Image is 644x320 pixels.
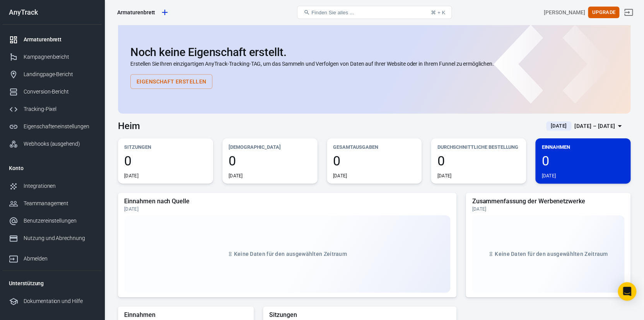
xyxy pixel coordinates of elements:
font: Kampagnenbericht [24,54,69,60]
font: Nutzung und Abrechnung [24,235,85,241]
button: Finden Sie alles ...⌘ + K [297,6,452,19]
a: Landingpage-Bericht [3,66,102,83]
font: [DEMOGRAPHIC_DATA] [229,144,281,150]
font: Integrationen [24,183,56,189]
font: Tracking-Pixel [24,106,56,112]
font: Benutzereinstellungen [24,218,77,224]
font: Armaturenbrett [24,36,61,43]
font: Einnahmen [124,311,155,318]
font: 0 [542,153,549,169]
font: Webhooks (ausgehend) [24,141,80,147]
font: Upgrade [592,9,615,15]
a: Nutzung und Abrechnung [3,230,102,247]
font: Einnahmen [542,144,570,150]
font: AnyTrack [9,8,38,16]
a: Armaturenbrett [3,31,102,48]
font: 0 [124,153,132,169]
button: [DATE][DATE] – [DATE] [540,120,630,133]
a: Benutzereinstellungen [3,212,102,230]
a: Abmelden [619,3,638,22]
font: Conversion-Bericht [24,89,69,95]
font: 0 [333,153,340,169]
button: Eigenschaft erstellen [130,74,212,89]
font: Keine Daten für den ausgewählten Zeitraum [234,251,347,257]
font: [DATE] [472,206,486,212]
font: Landingpage-Bericht [24,71,73,77]
a: Neue Eigenschaft erstellen [158,6,171,19]
font: Konto [9,165,24,171]
a: Eigenschafteneinstellungen [3,118,102,135]
font: Noch keine Eigenschaft erstellt. [130,46,286,59]
font: Keine Daten für den ausgewählten Zeitraum [495,251,608,257]
font: Gesamtausgaben [333,144,378,150]
font: Finden Sie alles ... [311,10,354,15]
font: Abmelden [24,255,48,262]
a: Teammanagement [3,195,102,212]
font: Sitzungen [124,144,151,150]
a: Tracking-Pixel [3,100,102,118]
font: Unterstützung [9,280,44,286]
font: Einnahmen nach Quelle [124,197,190,205]
font: Heim [118,121,140,131]
font: Erstellen Sie Ihren einzigartigen AnyTrack-Tracking-TAG, um das Sammeln und Verfolgen von Daten a... [130,61,494,67]
div: Öffnen Sie den Intercom Messenger [618,282,636,301]
font: Dokumentation und Hilfe [24,298,83,304]
font: 0 [229,153,236,169]
a: Integrationen [3,177,102,195]
a: Kampagnenbericht [3,48,102,66]
font: ⌘ + K [431,10,445,15]
a: Webhooks (ausgehend) [3,135,102,153]
font: Zusammenfassung der Werbenetzwerke [472,197,585,205]
font: [DATE] – [DATE] [574,123,615,129]
a: Abmelden [3,247,102,267]
font: Eigenschafteneinstellungen [24,123,89,129]
font: Sitzungen [269,311,297,318]
font: 0 [437,153,444,169]
font: Durchschnittliche Bestellung [437,144,518,150]
div: Armaturenbrett [117,9,155,16]
font: [DATE] [551,123,567,129]
font: Teammanagement [24,200,68,206]
a: Conversion-Bericht [3,83,102,100]
font: [PERSON_NAME] [544,9,585,15]
font: [DATE] [124,206,138,212]
div: Konto-ID: z9HoDI1i [544,9,585,17]
font: Armaturenbrett [117,9,155,15]
font: Eigenschaft erstellen [137,78,206,85]
button: Upgrade [588,7,619,19]
font: [DATE] [542,173,556,179]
